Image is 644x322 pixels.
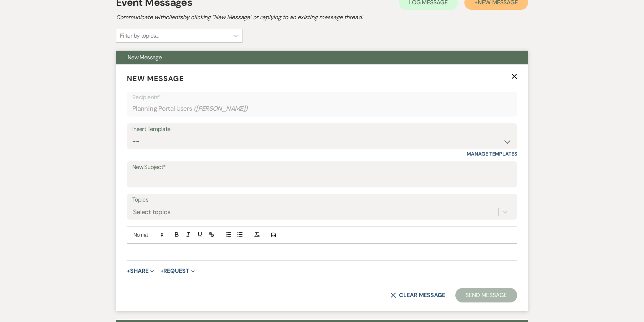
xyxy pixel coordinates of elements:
[132,102,512,116] div: Planning Portal Users
[194,104,248,114] span: ( [PERSON_NAME] )
[132,195,512,205] label: Topics
[127,268,130,274] span: +
[127,74,184,83] span: New Message
[127,268,154,274] button: Share
[132,93,512,102] p: Recipients*
[467,151,517,157] a: Manage Templates
[132,162,512,173] label: New Subject*
[132,124,512,135] div: Insert Template
[160,268,164,274] span: +
[128,54,162,61] span: New Message
[390,292,445,298] button: Clear message
[133,207,171,217] div: Select topics
[455,288,517,302] button: Send Message
[116,13,528,22] h2: Communicate with clients by clicking "New Message" or replying to an existing message thread.
[120,31,159,40] div: Filter by topics...
[160,268,195,274] button: Request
